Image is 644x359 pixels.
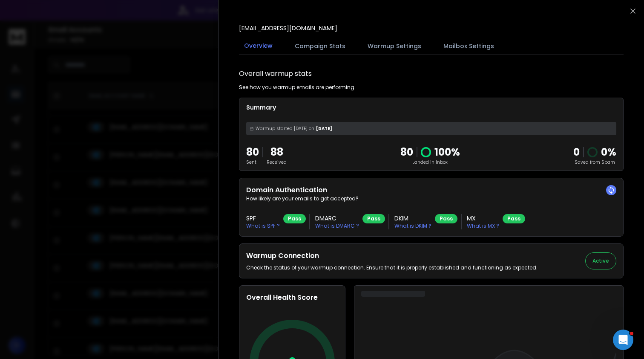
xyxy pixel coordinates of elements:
p: What is SPF ? [246,223,280,229]
div: [DATE] [246,122,616,135]
p: 88 [267,145,287,159]
p: Summary [246,103,616,112]
p: What is DKIM ? [394,223,431,229]
iframe: Intercom live chat [613,330,633,350]
p: How likely are your emails to get accepted? [246,195,616,202]
h2: Overall Health Score [246,292,338,303]
p: 80 [400,145,413,159]
p: 80 [246,145,259,159]
div: Pass [362,214,385,223]
p: Received [267,159,287,165]
button: Active [585,252,616,269]
p: See how you warmup emails are performing [239,84,354,91]
div: Pass [503,214,525,223]
div: Pass [435,214,457,223]
p: 100 % [434,145,460,159]
button: Overview [239,36,278,56]
h3: SPF [246,214,280,223]
p: Landed in Inbox [400,159,460,165]
p: Sent [246,159,259,165]
div: Pass [283,214,306,223]
h2: Warmup Connection [246,251,538,261]
button: Mailbox Settings [438,37,499,55]
p: 0 % [601,145,616,159]
h1: Overall warmup stats [239,69,312,79]
h3: DMARC [315,214,359,223]
h2: Domain Authentication [246,185,616,195]
h3: MX [467,214,499,223]
span: Warmup started [DATE] on [256,125,314,132]
h3: DKIM [394,214,431,223]
p: [EMAIL_ADDRESS][DOMAIN_NAME] [239,24,337,32]
p: What is DMARC ? [315,223,359,229]
p: What is MX ? [467,223,499,229]
strong: 0 [573,145,580,159]
button: Warmup Settings [362,37,426,55]
button: Campaign Stats [290,37,351,55]
p: Check the status of your warmup connection. Ensure that it is properly established and functionin... [246,264,538,271]
p: Saved from Spam [573,159,616,165]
